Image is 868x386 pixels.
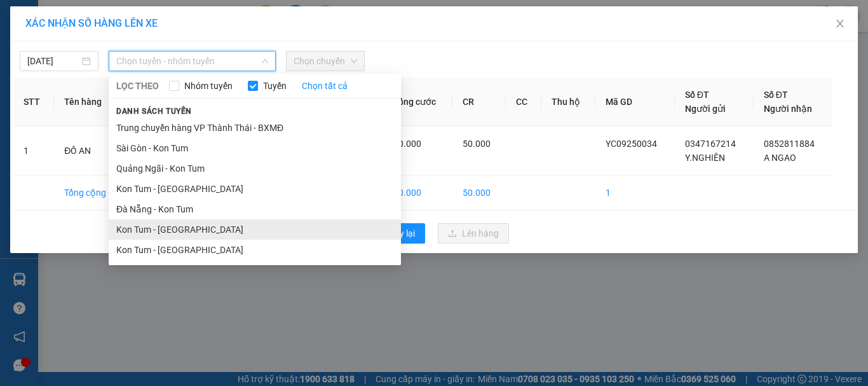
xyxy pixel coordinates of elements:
span: Chọn tuyến - nhóm tuyến [116,52,268,71]
span: Danh sách tuyến [109,106,200,117]
td: 1 [595,176,675,210]
span: LỌC THEO [116,79,159,93]
th: Mã GD [595,78,675,127]
span: 50.000 [463,139,491,149]
th: STT [13,78,54,127]
span: 50.000 [393,139,421,149]
span: A NGAO [764,153,796,163]
li: Quảng Ngãi - Kon Tum [109,158,401,179]
th: Thu hộ [541,78,595,127]
span: close [835,18,845,29]
span: down [261,57,269,65]
li: Trung chuyển hàng VP Thành Thái - BXMĐ [109,118,401,138]
td: Tổng cộng [54,176,123,210]
span: Người gửi [685,104,726,114]
span: 0852811884 [764,139,815,149]
td: ĐỒ AN [54,127,123,176]
input: 15/09/2025 [27,54,79,68]
span: YC09250034 [606,139,657,149]
th: CC [506,78,541,127]
button: Close [822,6,858,42]
li: Kon Tum - [GEOGRAPHIC_DATA] [109,179,401,199]
li: Sài Gòn - Kon Tum [109,138,401,158]
td: 50.000 [452,176,506,210]
li: Kon Tum - [GEOGRAPHIC_DATA] [109,240,401,260]
span: Người nhận [764,104,812,114]
span: Chọn chuyến [294,52,357,71]
span: XÁC NHẬN SỐ HÀNG LÊN XE [25,17,158,29]
span: Y.NGHIÊN [685,153,725,163]
span: Số ĐT [685,90,709,100]
th: CR [452,78,506,127]
li: Kon Tum - [GEOGRAPHIC_DATA] [109,219,401,240]
span: 0347167214 [685,139,736,149]
a: Chọn tất cả [302,79,348,93]
span: Số ĐT [764,90,788,100]
button: uploadLên hàng [438,223,509,244]
li: Đà Nẵng - Kon Tum [109,199,401,219]
td: 50.000 [383,176,453,210]
span: Nhóm tuyến [179,79,238,93]
th: Tên hàng [54,78,123,127]
td: 1 [13,127,54,176]
span: Tuyến [258,79,292,93]
th: Tổng cước [383,78,453,127]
